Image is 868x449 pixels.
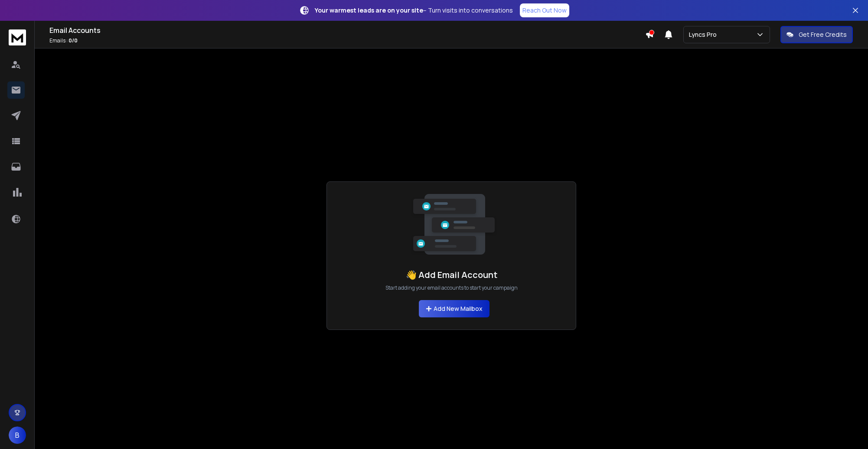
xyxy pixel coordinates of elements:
p: Start adding your email accounts to start your campaign [385,284,518,291]
img: logo [9,29,26,45]
p: – Turn visits into conversations [315,6,513,15]
button: Add New Mailbox [419,300,489,317]
button: B [9,426,26,444]
p: Emails : [49,37,645,44]
strong: Your warmest leads are on your site [315,6,423,14]
p: Reach Out Now [522,6,567,15]
a: Reach Out Now [520,3,569,17]
p: Lyncs Pro [689,30,720,39]
p: Get Free Credits [799,30,847,39]
span: 0 / 0 [69,37,78,44]
h1: 👋 Add Email Account [406,269,497,281]
h1: Email Accounts [49,25,645,36]
button: Get Free Credits [780,26,853,43]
